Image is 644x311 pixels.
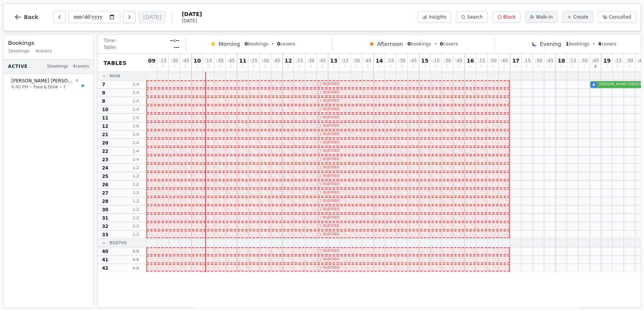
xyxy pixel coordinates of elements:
[639,65,642,69] span: 0
[127,140,145,146] span: 1 - 4
[571,65,573,69] span: 0
[159,58,166,63] span: : 15
[127,132,145,137] span: 1 - 4
[565,41,589,47] span: bookings
[104,44,117,50] span: Table:
[207,65,209,69] span: 0
[127,265,145,271] span: 6 - 8
[492,65,494,69] span: 0
[366,65,369,69] span: 0
[170,38,179,44] span: --:--
[407,41,431,47] span: bookings
[230,65,232,69] span: 0
[546,58,553,63] span: : 45
[123,11,135,23] button: Next day
[104,59,127,67] span: Tables
[127,98,145,104] span: 1 - 4
[8,63,28,69] span: Active
[245,41,268,47] span: bookings
[24,14,38,20] span: Back
[501,58,508,63] span: : 45
[389,65,391,69] span: 0
[592,41,595,47] span: •
[410,58,417,63] span: : 45
[264,65,266,69] span: 0
[455,58,462,63] span: : 45
[355,65,357,69] span: 0
[467,14,482,20] span: Search
[127,232,145,237] span: 1 - 2
[446,65,448,69] span: 0
[424,65,426,69] span: 0
[102,132,108,138] span: 21
[562,11,593,23] button: Create
[580,58,587,63] span: : 30
[11,84,28,91] span: 6:45 PM
[127,182,145,187] span: 1 - 2
[440,41,458,47] span: covers
[102,157,108,163] span: 23
[598,41,616,47] span: covers
[148,58,155,63] span: 09
[127,257,145,262] span: 6 - 8
[341,58,349,63] span: : 15
[535,58,542,63] span: : 30
[102,82,105,88] span: 7
[617,65,619,69] span: 0
[503,14,515,20] span: Block
[102,207,108,213] span: 30
[478,58,485,63] span: : 15
[375,58,383,63] span: 14
[242,65,244,69] span: 0
[102,165,108,171] span: 24
[127,157,145,162] span: 1 - 4
[429,14,446,20] span: Insights
[398,58,405,63] span: : 30
[296,58,303,63] span: : 15
[47,63,68,70] span: 1 bookings
[36,48,52,55] span: 4 covers
[271,41,274,47] span: •
[353,58,360,63] span: : 30
[53,11,66,23] button: Previous day
[277,41,280,47] span: 0
[102,248,108,254] span: 40
[8,48,30,55] span: 1 bookings
[275,65,278,69] span: 0
[253,65,255,69] span: 0
[492,11,520,23] button: Block
[503,65,505,69] span: 0
[102,90,105,96] span: 9
[401,65,403,69] span: 0
[432,58,440,63] span: : 15
[626,58,633,63] span: : 30
[287,65,289,69] span: 0
[127,82,145,87] span: 1 - 4
[573,14,588,20] span: Create
[127,223,145,229] span: 1 - 2
[525,11,558,23] button: Walk-in
[102,215,108,221] span: 31
[489,58,496,63] span: : 30
[102,232,108,238] span: 33
[558,58,565,63] span: 18
[8,8,44,26] button: Back
[298,65,300,69] span: 0
[273,58,280,63] span: : 45
[469,65,471,69] span: 0
[592,82,595,88] span: 4
[526,65,528,69] span: 0
[11,78,74,84] span: [PERSON_NAME] [PERSON_NAME]
[127,198,145,204] span: 1 - 2
[245,41,248,47] span: 0
[102,257,108,263] span: 41
[228,58,235,63] span: : 45
[171,58,178,63] span: : 30
[218,65,221,69] span: 0
[102,190,108,196] span: 27
[6,74,91,94] button: [PERSON_NAME] [PERSON_NAME]46:45 PM•Food & Drink•7
[182,10,202,18] span: [DATE]
[127,123,145,129] span: 1 - 6
[151,65,153,69] span: 0
[182,58,189,63] span: : 45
